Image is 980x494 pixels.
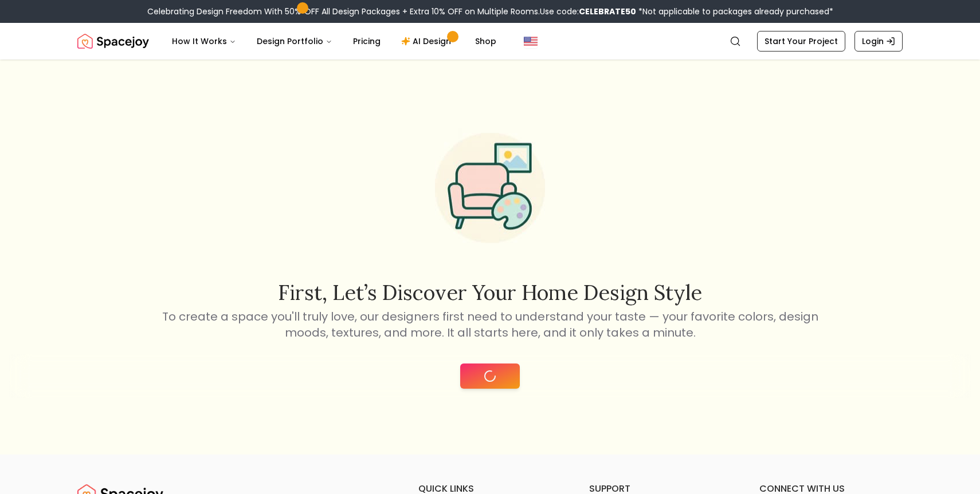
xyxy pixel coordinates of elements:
nav: Global [77,23,903,60]
span: Use code: [540,6,636,17]
p: To create a space you'll truly love, our designers first need to understand your taste — your fav... [160,309,820,341]
a: Start Your Project [757,31,845,52]
a: Spacejoy [77,30,149,53]
h2: First, let’s discover your home design style [160,281,820,304]
a: Login [854,31,903,52]
img: Spacejoy Logo [77,30,149,53]
div: Celebrating Design Freedom With 50% OFF All Design Packages + Extra 10% OFF on Multiple Rooms. [147,6,833,17]
button: Design Portfolio [248,30,342,53]
a: AI Design [392,30,464,53]
nav: Main [163,30,505,53]
img: United States [524,34,538,48]
a: Shop [466,30,505,53]
img: Start Style Quiz Illustration [417,114,563,261]
span: *Not applicable to packages already purchased* [636,6,833,17]
a: Pricing [344,30,390,53]
b: CELEBRATE50 [579,6,636,17]
button: How It Works [163,30,245,53]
